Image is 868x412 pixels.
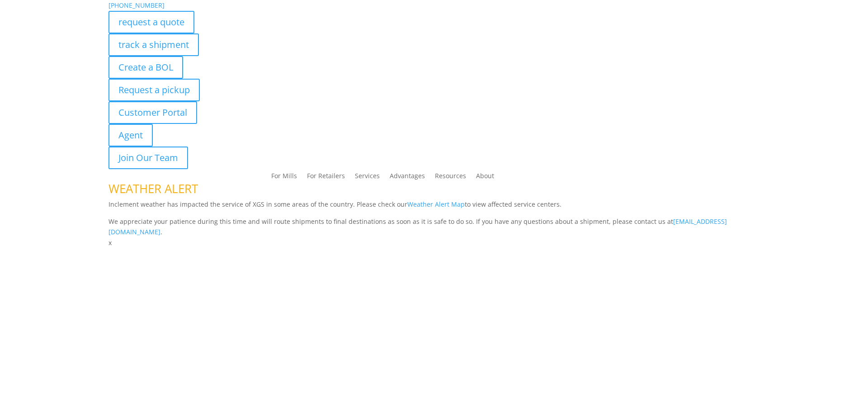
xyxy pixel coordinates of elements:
[108,248,759,266] h1: Contact Us
[108,266,759,277] p: Complete the form below and a member of our team will be in touch within 24 hours.
[390,173,425,183] a: Advantages
[108,101,197,124] a: Customer Portal
[355,173,380,183] a: Services
[307,173,345,183] a: For Retailers
[108,216,759,238] p: We appreciate your patience during this time and will route shipments to final destinations as so...
[108,11,194,33] a: request a quote
[407,200,465,208] a: Weather Alert Map
[108,79,200,101] a: Request a pickup
[435,173,466,183] a: Resources
[271,173,297,183] a: For Mills
[108,237,759,248] p: x
[108,124,153,147] a: Agent
[476,173,494,183] a: About
[108,1,165,9] a: [PHONE_NUMBER]
[108,56,183,79] a: Create a BOL
[108,180,198,197] span: WEATHER ALERT
[108,199,759,216] p: Inclement weather has impacted the service of XGS in some areas of the country. Please check our ...
[108,33,199,56] a: track a shipment
[108,147,188,169] a: Join Our Team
